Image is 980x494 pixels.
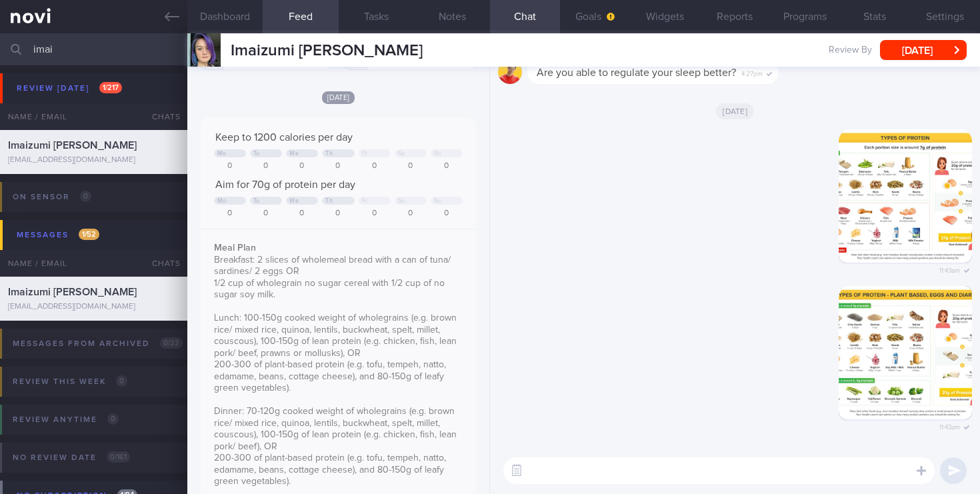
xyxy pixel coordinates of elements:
div: Chats [134,250,187,277]
span: 0 / 161 [107,451,130,463]
div: 0 [214,161,246,171]
div: 0 [359,161,391,171]
div: Su [434,150,441,157]
div: Tu [253,197,260,205]
span: 4:27pm [741,66,763,79]
div: 0 [286,209,318,219]
div: 0 [359,209,391,219]
div: Mo [217,150,227,157]
div: 0 [431,161,463,171]
div: Review [DATE] [13,79,125,97]
div: Sa [398,150,405,157]
img: Photo by Sue-Anne [839,286,972,419]
span: 11:43am [939,263,960,275]
div: Messages [13,226,103,244]
div: Th [325,197,333,205]
div: We [289,197,299,205]
span: Breakfast: 2 slices of wholemeal bread with a can of tuna/ sardines/ 2 eggs OR [214,255,451,277]
div: 0 [250,161,282,171]
div: No review date [9,449,133,467]
div: On sensor [9,188,95,206]
div: Chats [134,103,187,130]
div: Su [434,197,441,205]
span: 1/2 cup of wholegrain no sugar cereal with 1/2 cup of no sugar soy milk. [214,279,445,300]
span: 200-300 of plant-based protein (e.g. tofu, tempeh, natto, edamame, beans, cottage cheese), and 80... [214,453,446,486]
div: Messages from Archived [9,335,186,353]
span: [DATE] [322,91,355,104]
div: Fr [362,197,368,205]
span: Imaizumi [PERSON_NAME] [8,287,137,297]
div: Sa [398,197,405,205]
span: 200-300 of plant-based protein (e.g. tofu, tempeh, natto, edamame, beans, cottage cheese), and 80... [214,360,446,393]
div: 0 [395,161,427,171]
button: [DATE] [880,40,967,60]
div: 0 [250,209,282,219]
div: 0 [395,209,427,219]
span: 0 [107,413,119,425]
div: Th [325,150,333,157]
div: [EMAIL_ADDRESS][DOMAIN_NAME] [8,302,179,312]
span: Aim for 70g of protein per day [215,179,355,190]
div: 0 [431,209,463,219]
div: Review this week [9,373,131,391]
span: Keep to 1200 calories per day [215,132,353,143]
div: Fr [362,150,368,157]
div: Tu [253,150,260,157]
span: Are you able to regulate your sleep better? [537,67,736,78]
span: 0 [116,375,127,387]
span: Review By [829,45,872,57]
span: 0 [80,191,91,202]
span: Imaizumi [PERSON_NAME] [8,140,137,151]
div: 0 [214,209,246,219]
span: Imaizumi [PERSON_NAME] [231,43,423,59]
span: 1 / 217 [99,82,122,93]
span: 1 / 52 [79,229,99,240]
span: [DATE] [716,103,754,119]
strong: Meal Plan [214,243,256,253]
div: 0 [286,161,318,171]
div: 0 [322,161,354,171]
div: [EMAIL_ADDRESS][DOMAIN_NAME] [8,155,179,165]
div: 0 [322,209,354,219]
span: Dinner: 70-120g cooked weight of wholegrains (e.g. brown rice/ mixed rice, quinoa, lentils, buckw... [214,407,457,451]
span: 11:43am [939,419,960,432]
div: Mo [217,197,227,205]
img: Photo by Sue-Anne [839,129,972,263]
div: Review anytime [9,411,122,429]
div: We [289,150,299,157]
span: 0 / 22 [160,337,183,349]
span: Lunch: 100-150g cooked weight of wholegrains (e.g. brown rice/ mixed rice, quinoa, lentils, buckw... [214,313,457,358]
